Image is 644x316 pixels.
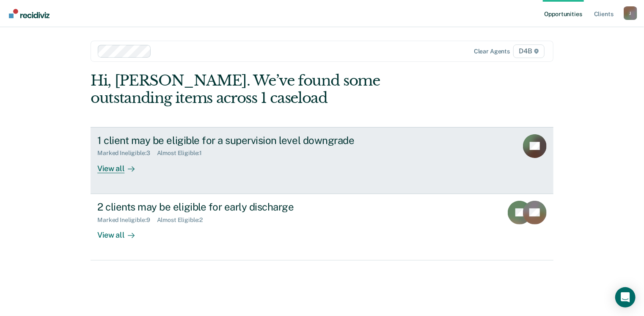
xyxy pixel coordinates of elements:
div: Marked Ineligible : 3 [97,150,157,157]
div: Almost Eligible : 2 [157,216,210,224]
div: View all [97,157,145,173]
img: Recidiviz [9,9,50,18]
div: View all [97,223,145,240]
div: Open Intercom Messenger [615,287,636,308]
div: 2 clients may be eligible for early discharge [97,201,394,213]
div: 1 client may be eligible for a supervision level downgrade [97,134,394,147]
div: Clear agents [474,48,510,55]
a: 1 client may be eligible for a supervision level downgradeMarked Ineligible:3Almost Eligible:1Vie... [91,127,553,194]
div: J [624,6,637,20]
a: 2 clients may be eligible for early dischargeMarked Ineligible:9Almost Eligible:2View all [91,194,553,261]
div: Hi, [PERSON_NAME]. We’ve found some outstanding items across 1 caseload [91,72,461,107]
div: Almost Eligible : 1 [157,150,209,157]
div: Marked Ineligible : 9 [97,216,157,224]
button: Profile dropdown button [624,6,637,20]
span: D4B [513,44,544,58]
